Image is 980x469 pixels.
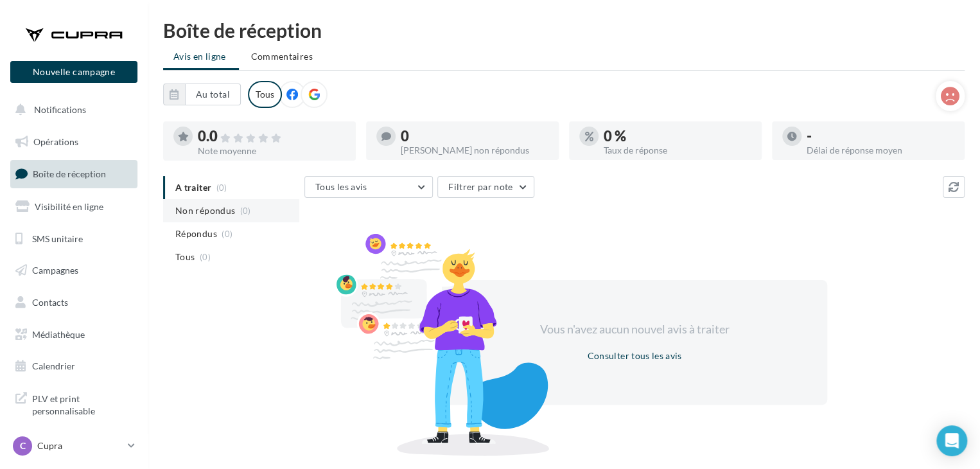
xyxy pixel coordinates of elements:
[8,428,140,466] a: Campagnes DataOnDemand
[8,353,140,380] a: Calendrier
[32,297,68,308] span: Contacts
[32,265,78,276] span: Campagnes
[8,128,140,155] a: Opérations
[32,390,132,418] span: PLV et print personnalisable
[163,84,241,105] button: Au total
[248,81,282,108] div: Tous
[8,289,140,316] a: Contacts
[34,104,86,115] span: Notifications
[198,129,346,144] div: 0.0
[604,129,751,143] div: 0 %
[10,434,137,458] a: C Cupra
[936,425,967,456] div: Open Intercom Messenger
[401,146,548,155] div: [PERSON_NAME] non répondus
[807,129,954,143] div: -
[807,146,954,155] div: Délai de réponse moyen
[604,146,751,155] div: Taux de réponse
[20,439,26,452] span: C
[582,348,687,364] button: Consulter tous les avis
[185,84,241,105] button: Au total
[200,252,211,262] span: (0)
[304,176,433,198] button: Tous les avis
[33,168,106,179] span: Boîte de réception
[8,96,135,123] button: Notifications
[10,61,137,83] button: Nouvelle campagne
[222,229,232,239] span: (0)
[8,321,140,348] a: Médiathèque
[175,204,235,217] span: Non répondus
[163,21,965,40] div: Boîte de réception
[240,206,251,216] span: (0)
[32,329,85,340] span: Médiathèque
[35,201,103,212] span: Visibilité en ligne
[8,193,140,220] a: Visibilité en ligne
[401,129,548,143] div: 0
[8,160,140,188] a: Boîte de réception
[175,227,217,240] span: Répondus
[8,226,140,252] a: SMS unitaire
[175,251,195,263] span: Tous
[8,385,140,423] a: PLV et print personnalisable
[315,181,367,192] span: Tous les avis
[198,146,346,155] div: Note moyenne
[437,176,534,198] button: Filtrer par note
[32,233,83,243] span: SMS unitaire
[251,51,313,62] span: Commentaires
[524,321,745,338] div: Vous n'avez aucun nouvel avis à traiter
[33,136,78,147] span: Opérations
[8,257,140,284] a: Campagnes
[32,433,132,461] span: Campagnes DataOnDemand
[37,439,123,452] p: Cupra
[32,360,75,371] span: Calendrier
